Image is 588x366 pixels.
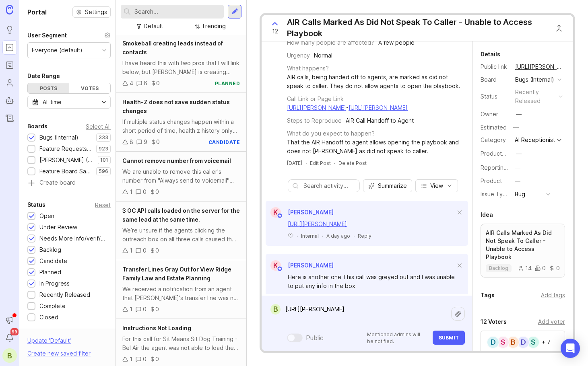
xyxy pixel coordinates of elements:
[514,148,524,159] button: ProductboardID
[27,31,67,40] div: User Segment
[511,122,521,133] div: —
[130,355,132,364] div: 1
[27,180,111,187] a: Create board
[481,125,507,130] div: Estimated
[143,187,146,196] div: 0
[100,157,108,163] p: 101
[288,209,334,216] span: [PERSON_NAME]
[287,38,374,47] div: How many people are affected?
[143,305,146,314] div: 0
[2,40,17,55] a: Portal
[287,16,547,39] div: AIR Calls Marked As Did Not Speak To Caller - Unable to Access Playbook
[39,156,94,164] div: [PERSON_NAME] (Public)
[266,260,334,271] a: K[PERSON_NAME]
[349,104,408,111] a: [URL][PERSON_NAME]
[287,51,310,60] div: Urgency
[287,160,302,166] time: [DATE]
[27,71,60,81] div: Date Range
[515,190,525,199] div: Bug
[288,262,334,269] span: [PERSON_NAME]
[481,317,507,327] div: 12 Voters
[305,160,307,167] div: ·
[326,232,350,239] span: A day ago
[297,232,298,239] div: ·
[116,34,246,93] a: Smokeball creating leads instead of contactsI have heard this with two pros that I will link belo...
[122,157,231,164] span: Cannot remove number from voicemail
[122,285,240,302] div: We received a notification from an agent that [PERSON_NAME]'s transfer line was not working. I co...
[130,187,132,196] div: 1
[486,229,560,261] p: AIR Calls Marked As Did Not Speak To Caller - Unable to Access Playbook
[489,265,508,271] p: backlog
[272,27,278,36] span: 12
[2,331,17,345] button: Notifications
[116,202,246,260] a: 3 OC API calls loaded on the server for the same lead at the same time.We’re unsure if the agents...
[122,40,223,56] span: Smokeball creating leads instead of contacts
[39,290,90,299] div: Recently Released
[39,245,61,254] div: Backlog
[277,213,283,219] img: member badge
[39,212,54,220] div: Open
[39,257,67,265] div: Candidate
[303,181,355,190] input: Search activity...
[122,325,191,331] span: Instructions Not Loading
[86,124,111,129] div: Select All
[287,103,408,112] div: -
[439,335,459,341] span: Submit
[314,51,332,60] div: Normal
[518,265,532,271] div: 14
[535,265,546,271] div: 0
[39,223,77,232] div: Under Review
[338,160,367,167] div: Delete Post
[378,182,407,190] span: Summarize
[481,150,523,157] label: ProductboardID
[27,200,45,210] div: Status
[513,62,565,72] a: [URL][PERSON_NAME]
[334,160,335,167] div: ·
[143,246,146,255] div: 0
[363,179,412,192] button: Summarize
[277,266,283,272] img: member badge
[39,313,58,322] div: Closed
[156,138,160,146] div: 0
[202,22,226,31] div: Trending
[538,317,565,326] div: Add voter
[481,290,495,300] div: Tags
[130,305,132,314] div: 1
[322,232,323,239] div: ·
[2,58,17,72] a: Roadmaps
[134,7,221,16] input: Search...
[2,76,17,90] a: Users
[515,137,555,143] div: AI Receptionist
[85,8,107,16] span: Settings
[481,210,493,220] div: Idea
[367,331,428,345] p: Mentioned admins will be notified.
[39,167,92,176] div: Feature Board Sandbox [DATE]
[515,75,554,84] div: Bugs (Internal)
[415,179,458,192] button: View
[27,336,71,349] div: Update ' Default '
[27,121,47,131] div: Boards
[99,134,108,141] p: 333
[116,152,246,202] a: Cannot remove number from voicemailWe are unable to remove this caller's number from "Always send...
[266,207,334,218] a: K[PERSON_NAME]
[561,339,580,358] div: Open Intercom Messenger
[99,168,108,175] p: 596
[122,167,240,185] div: We are unable to remove this caller's number from "Always send to voicemail" even though it does ...
[516,149,522,158] div: —
[27,7,47,17] h1: Portal
[32,46,83,55] div: Everyone (default)
[95,203,111,207] div: Reset
[215,80,240,87] div: planned
[481,49,500,59] div: Details
[39,144,92,153] div: Feature Requests (Internal)
[2,23,17,37] a: Ideas
[122,266,231,282] span: Transfer Lines Gray Out for View Ridge Family Law and Estate Planning
[97,99,110,105] svg: toggle icon
[481,92,509,101] div: Status
[144,22,163,31] div: Default
[346,116,414,125] div: AIR Call Handoff to Agent
[28,83,69,93] div: Posts
[155,187,159,196] div: 0
[122,59,240,76] div: I have heard this with two pros that I will link below, but [PERSON_NAME] is creating leads and n...
[122,207,240,223] span: 3 OC API calls loaded on the server for the same lead at the same time.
